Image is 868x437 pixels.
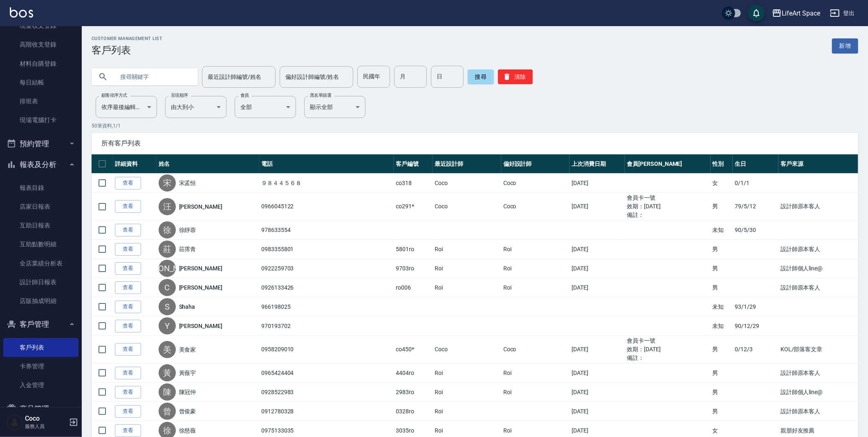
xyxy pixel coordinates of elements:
[433,193,501,221] td: Coco
[433,336,501,363] td: Coco
[394,240,433,259] td: 5801ro
[782,8,820,18] div: LifeArt Space
[394,193,433,221] td: co291*
[433,174,501,193] td: Coco
[165,96,227,118] div: 由大到小
[394,363,433,383] td: 4404ro
[832,38,858,54] a: 新增
[501,336,570,363] td: Coco
[3,357,79,376] a: 卡券管理
[3,35,79,54] a: 高階收支登錄
[92,45,162,56] h3: 客戶列表
[769,5,823,22] button: LifeArt Space
[10,7,33,18] img: Logo
[115,177,141,190] a: 查看
[96,96,157,118] div: 依序最後編輯時間
[711,297,733,317] td: 未知
[3,54,79,73] a: 材料自購登錄
[259,174,394,193] td: ９８４４５６８
[235,96,296,118] div: 全部
[501,363,570,383] td: Roi
[501,278,570,297] td: Roi
[711,278,733,297] td: 男
[778,193,858,221] td: 設計師原本客人
[711,174,733,193] td: 女
[159,260,176,277] div: [PERSON_NAME]
[304,96,366,118] div: 顯示全部
[179,283,222,292] a: [PERSON_NAME]
[570,193,625,221] td: [DATE]
[627,354,708,362] ul: 備註：
[501,174,570,193] td: Coco
[778,363,858,383] td: 設計師原本客人
[711,259,733,278] td: 男
[498,69,533,84] button: 清除
[711,363,733,383] td: 男
[179,245,196,253] a: 莊霈青
[157,154,259,174] th: 姓名
[159,174,176,192] div: 宋
[259,154,394,174] th: 電話
[115,386,141,399] a: 查看
[179,407,196,415] a: 曾俊豪
[101,139,848,147] span: 所有客戶列表
[711,383,733,402] td: 男
[627,337,708,345] ul: 會員卡一號
[501,154,570,174] th: 偏好設計師
[433,383,501,402] td: Roi
[433,240,501,259] td: Roi
[778,259,858,278] td: 設計師個人line@
[159,241,176,258] div: 莊
[259,363,394,383] td: 0965424404
[179,369,196,377] a: 黃薇宇
[179,426,196,435] a: 徐慈薇
[159,317,176,334] div: Y
[3,111,79,129] a: 現場電腦打卡
[433,402,501,421] td: Roi
[179,264,222,272] a: [PERSON_NAME]
[394,336,433,363] td: co450*
[3,273,79,292] a: 設計師日報表
[394,402,433,421] td: 0328ro
[3,178,79,197] a: 報表目錄
[570,402,625,421] td: [DATE]
[627,345,708,354] ul: 效期： [DATE]
[115,243,141,256] a: 查看
[179,203,222,211] a: [PERSON_NAME]
[115,262,141,275] a: 查看
[433,278,501,297] td: Roi
[733,297,778,317] td: 93/1/29
[433,154,501,174] th: 最近設計師
[159,198,176,215] div: 汪
[433,259,501,278] td: Roi
[92,122,858,129] p: 50 筆資料, 1 / 1
[711,317,733,336] td: 未知
[115,281,141,294] a: 查看
[3,154,79,175] button: 報表及分析
[115,367,141,379] a: 查看
[778,383,858,402] td: 設計師個人line@
[778,154,858,174] th: 客戶來源
[394,154,433,174] th: 客戶編號
[159,279,176,296] div: C
[394,278,433,297] td: ro006
[394,174,433,193] td: co318
[159,341,176,358] div: 美
[711,402,733,421] td: 男
[394,383,433,402] td: 2983ro
[733,221,778,240] td: 90/5/30
[394,259,433,278] td: 9703ro
[3,376,79,395] a: 入金管理
[92,36,162,41] h2: Customer Management List
[179,346,196,354] a: 美食家
[7,414,23,430] img: Person
[25,423,67,430] p: 服務人員
[570,278,625,297] td: [DATE]
[259,336,394,363] td: 0958209010
[570,363,625,383] td: [DATE]
[25,415,67,423] h5: Coco
[778,336,858,363] td: KOL/部落客文章
[501,383,570,402] td: Roi
[3,254,79,273] a: 全店業績分析表
[733,154,778,174] th: 生日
